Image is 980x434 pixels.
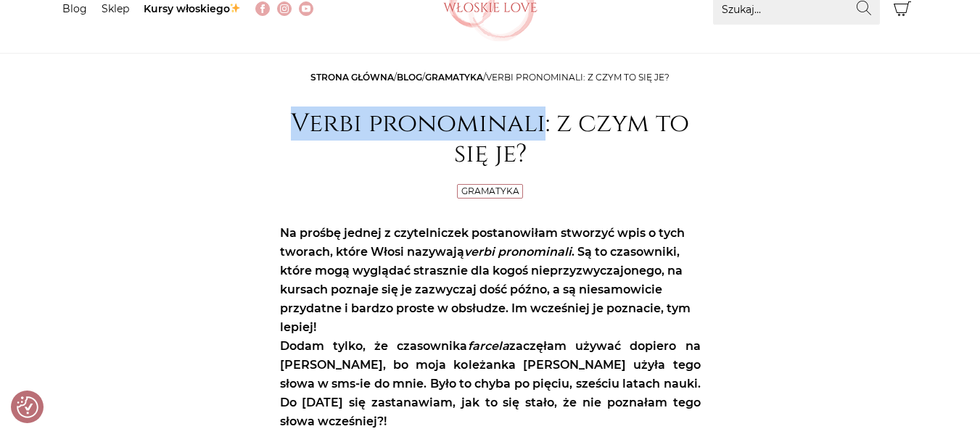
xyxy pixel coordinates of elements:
[461,185,519,196] a: Gramatyka
[464,245,572,259] em: verbi pronominali
[397,72,422,83] a: Blog
[144,2,242,15] a: Kursy włoskiego
[280,109,701,170] h1: Verbi pronominali: z czym to się je?
[468,339,509,353] em: farcela
[280,337,701,431] p: Dodam tylko, że czasownika zaczęłam używać dopiero na [PERSON_NAME], bo moja koleżanka [PERSON_NA...
[62,2,87,15] a: Blog
[425,72,483,83] a: Gramatyka
[17,396,38,418] button: Preferencje co do zgód
[280,226,691,334] strong: Na prośbę jednej z czytelniczek postanowiłam stworzyć wpis o tych tworach, które Włosi nazywają ....
[230,3,240,13] img: ✨
[486,72,670,83] span: Verbi pronominali: z czym to się je?
[102,2,129,15] a: Sklep
[310,72,670,83] span: / / /
[17,396,38,418] img: Revisit consent button
[310,72,394,83] a: Strona główna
